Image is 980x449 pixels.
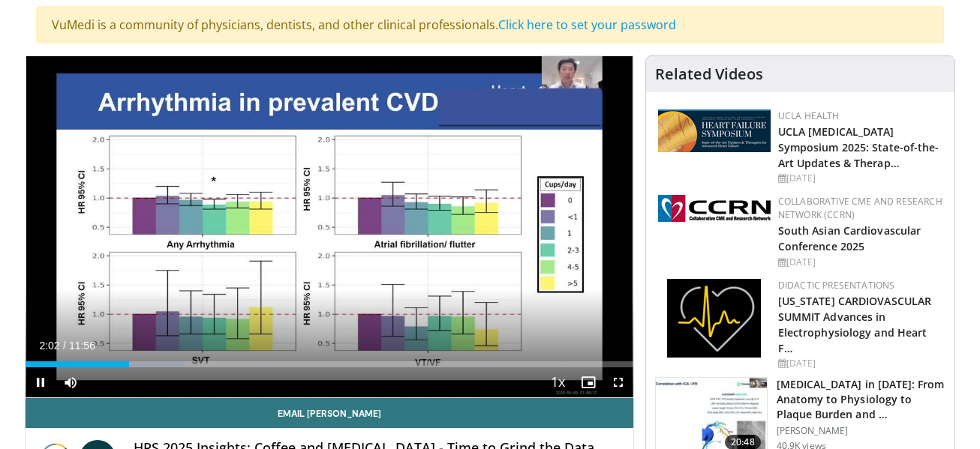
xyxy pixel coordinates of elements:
button: Mute [56,367,86,397]
div: [DATE] [778,256,942,269]
a: Click here to set your password [498,16,676,33]
span: / [63,340,66,352]
button: Enable picture-in-picture mode [573,367,603,397]
button: Playback Rate [543,367,573,397]
span: 2:02 [39,340,59,352]
img: a04ee3ba-8487-4636-b0fb-5e8d268f3737.png.150x105_q85_autocrop_double_scale_upscale_version-0.2.png [658,195,771,222]
div: Didactic Presentations [778,279,942,292]
a: UCLA Health [778,109,840,122]
span: 11:56 [69,340,95,352]
a: Email [PERSON_NAME] [26,398,633,428]
div: [DATE] [778,172,942,185]
video-js: Video Player [26,56,633,398]
h3: [MEDICAL_DATA] in [DATE]: From Anatomy to Physiology to Plaque Burden and … [777,377,945,422]
h4: Related Videos [655,65,763,83]
div: [DATE] [778,357,942,370]
a: [US_STATE] CARDIOVASCULAR SUMMIT Advances in Electrophysiology and Heart F… [778,294,932,355]
a: South Asian Cardiovascular Conference 2025 [778,223,921,253]
img: 0682476d-9aca-4ba2-9755-3b180e8401f5.png.150x105_q85_autocrop_double_scale_upscale_version-0.2.png [658,109,771,152]
div: VuMedi is a community of physicians, dentists, and other clinical professionals. [36,6,944,43]
a: UCLA [MEDICAL_DATA] Symposium 2025: State-of-the-Art Updates & Therap… [778,124,939,170]
img: 1860aa7a-ba06-47e3-81a4-3dc728c2b4cf.png.150x105_q85_autocrop_double_scale_upscale_version-0.2.png [667,279,761,358]
button: Fullscreen [603,367,633,397]
button: Pause [26,367,56,397]
a: Collaborative CME and Research Network (CCRN) [778,195,942,221]
p: [PERSON_NAME] [777,425,945,437]
div: Progress Bar [26,361,633,367]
